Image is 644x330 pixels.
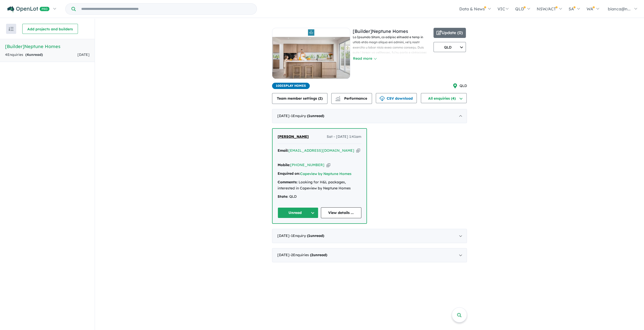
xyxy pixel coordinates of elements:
div: [DATE] [272,248,467,262]
span: - 2 Enquir ies [289,253,327,257]
strong: Mobile: [278,163,290,167]
img: Neptune Homes [308,29,314,36]
button: Performance [331,93,372,104]
a: Capeview by Neptune Homes [300,171,351,176]
span: QLD [460,83,467,89]
img: download icon [380,96,385,101]
span: 10 Display Homes [272,83,310,89]
span: 2 [319,96,321,101]
strong: ( unread) [25,52,43,57]
strong: ( unread) [310,253,327,257]
strong: ( unread) [307,114,324,118]
span: - 1 Enquir y [289,114,324,118]
button: CSV download [376,93,417,103]
div: 4 Enquir ies [5,52,43,58]
button: Add projects and builders [22,24,78,34]
strong: Comments: [278,180,298,184]
strong: Enquired on: [278,171,300,176]
input: Try estate name, suburb, builder or developer [77,4,256,14]
strong: State: [278,194,288,199]
div: QLD [278,194,361,200]
a: [EMAIL_ADDRESS][DOMAIN_NAME] [288,148,354,153]
img: Neptune Homes [272,37,350,79]
span: Performance [336,96,367,101]
span: [PERSON_NAME] [278,134,309,139]
span: bianca@n... [608,6,631,11]
h5: [Builder] Neptune Homes [5,43,90,50]
span: [DATE] [77,52,90,57]
img: bar-chart.svg [335,98,340,101]
a: [PHONE_NUMBER] [290,163,324,167]
button: Capeview by Neptune Homes [300,171,351,177]
a: [PERSON_NAME] [278,134,309,140]
button: Copy [326,162,330,168]
img: Openlot PRO Logo White [7,6,50,12]
span: 1 [308,233,310,238]
button: Copy [356,148,360,153]
button: Read more [353,56,377,61]
img: sort.svg [9,27,14,31]
div: [DATE] [272,109,467,123]
span: - 1 Enquir y [289,233,324,238]
a: View details ... [321,207,362,218]
button: Update (0) [433,28,466,38]
button: All enquiries (4) [421,93,467,103]
button: Unread [278,207,318,218]
span: 4 [27,52,29,57]
strong: Email: [278,148,288,153]
img: line-chart.svg [336,96,340,99]
span: 1 [308,114,310,118]
div: [DATE] [272,229,467,243]
strong: ( unread) [307,233,324,238]
span: Sat - [DATE] 1:41am [327,134,361,140]
p: Lo Ipsumdo Sitam, co adipisc elitsedd e temp in utlab etdo magn aliqua eni admini, ve’q nostr exe... [353,35,431,184]
a: Neptune HomesNeptune Homes [272,28,350,83]
div: Looking for H&L packages, interested in Capeview by Neptune Homes [278,179,361,191]
button: QLD [433,42,466,52]
a: [Builder]Neptune Homes [353,28,408,34]
span: 2 [311,253,313,257]
button: Team member settings (2) [272,93,327,104]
